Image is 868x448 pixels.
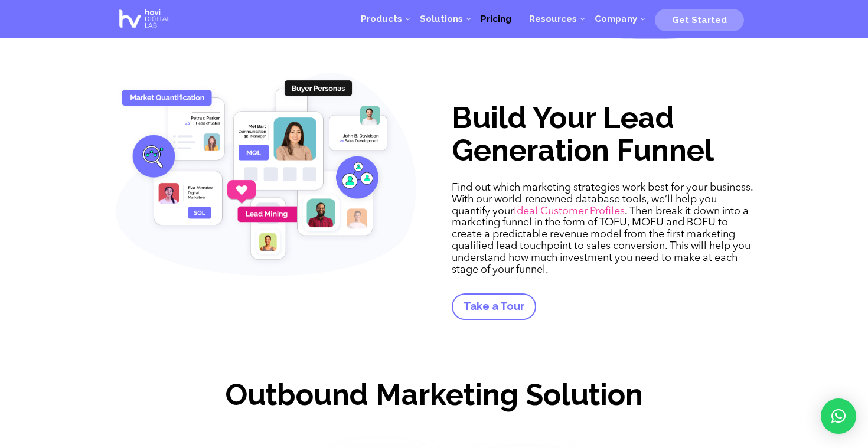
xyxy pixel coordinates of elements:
p: Find out which marketing strategies work best for your business. With our world-renowned database... [452,182,753,276]
a: Company [586,1,646,37]
span: Pricing [481,14,511,24]
img: Lead Generation [115,71,416,275]
span: Products [361,14,402,24]
a: Solutions [411,1,472,37]
a: Ideal Customer Profiles [514,206,625,217]
a: Get Started [655,10,744,28]
a: Take a Tour [452,293,536,320]
h2: Build Your Lead Generation Funnel [452,102,753,172]
span: Company [595,14,637,24]
a: Products [352,1,411,37]
a: Pricing [472,1,520,37]
span: Solutions [420,14,463,24]
a: Resources [520,1,586,37]
span: Resources [529,14,577,24]
h2: Outbound Marketing Solution [115,378,753,417]
span: Get Started [672,15,727,25]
